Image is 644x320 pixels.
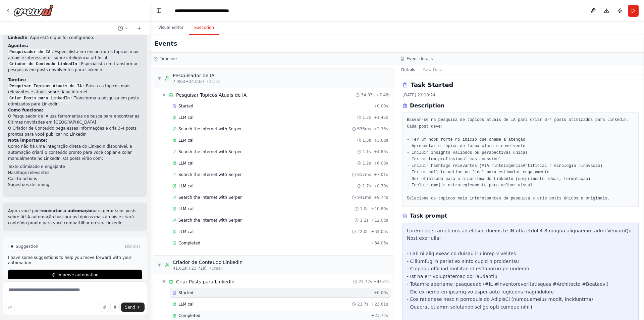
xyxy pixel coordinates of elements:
li: Texto otimizado e engajante [8,164,142,170]
span: 1.1s [363,149,371,154]
strong: executar a automação [42,209,93,213]
span: Criar Posts para LinkedIn [176,278,234,285]
span: 1.7s [363,183,371,189]
span: Send [125,305,135,310]
span: + 34.03s [371,240,388,246]
span: + 23.61s [371,302,388,307]
span: Completed [178,240,200,246]
span: 41.61s (+23.72s) [173,266,207,271]
span: Search the internet with Serper [178,172,242,177]
button: Send [121,303,145,312]
li: O Criador de Conteúdo pega essas informações e cria 3-4 posts prontos para você publicar no LinkedIn [8,125,142,137]
button: Start a new chat [134,24,145,32]
strong: Como funciona: [8,108,43,112]
span: ▼ [162,279,166,284]
span: LLM call [178,206,195,212]
li: Hashtags relevantes [8,170,142,176]
span: 1.2s [360,218,368,223]
span: ▼ [162,92,166,98]
span: LLM call [178,302,195,307]
span: LLM call [178,229,195,234]
span: ▼ [157,262,161,268]
span: Suggestion [16,244,38,249]
span: Started [178,290,193,295]
button: Hide left sidebar [154,6,164,15]
span: + 34.03s [371,229,388,234]
button: Details [397,65,419,75]
button: Click to speak your automation idea [110,303,120,312]
span: 636ms [357,126,371,132]
span: + 0.00s [374,290,388,295]
div: Criador de Conteudo LinkedIn [173,259,243,266]
li: : Especialista em encontrar os tópicos mais atuais e interessantes sobre inteligência artificial [8,49,142,61]
code: Criar Posts para LinkedIn [8,95,71,101]
button: Switch to previous chat [115,24,131,32]
span: + 9.74s [374,195,388,200]
p: I have some suggestions to help you move forward with your automation. [8,255,142,266]
li: : Transforma a pesquisa em posts otimizados para LinkedIn [8,95,142,107]
li: Call-to-actions [8,176,142,182]
span: + 10.80s [371,206,388,212]
span: • 1 task [207,79,220,84]
span: Pesquisar Topicos Atuais de IA [176,92,247,98]
code: Pesquisador de IA [8,49,52,55]
strong: Tarefas: [8,78,26,82]
span: Completed [178,313,200,318]
span: + 23.72s [371,313,388,318]
span: 22.0s [357,229,368,234]
span: 837ms [357,172,371,177]
strong: Agentes: [8,43,28,48]
span: 21.7s [357,302,368,307]
span: + 1.42s [374,115,388,120]
span: + 4.83s [374,149,388,154]
li: : Busca os tópicos mais relevantes e atuais sobre IA na internet [8,83,142,95]
li: Sugestões de timing [8,182,142,188]
span: + 41.61s [373,279,390,284]
span: + 2.33s [374,126,388,132]
span: 7.48s (+34.03s) [173,79,204,84]
span: + 7.48s [376,92,390,98]
strong: Nota importante: [8,138,47,143]
h3: Task prompt [410,212,447,220]
p: Agora você pode para gerar seus posts sobre IA! A automação buscará os tópicos mais atuais e cria... [8,208,142,226]
button: Dismiss [124,243,142,250]
img: Logo [13,4,54,16]
span: 1.3s [363,138,371,143]
span: Started [178,103,193,109]
span: + 3.68s [374,138,388,143]
span: + 8.70s [374,183,388,189]
nav: breadcrumb [175,7,245,14]
span: • 1 task [209,266,223,271]
div: [DATE] 21:10:24 [402,92,639,98]
p: Como não há uma integração direta do LinkedIn disponível, a automação criará o conteúdo pronto pa... [8,143,142,162]
code: Pesquisar Topicos Atuais de IA [8,83,83,89]
h3: Timeline [160,56,177,61]
pre: Basear-se na pesquisa de tópicos atuais de IA para criar 3-4 posts otimizados para LinkedIn. Cada... [407,117,634,202]
h3: Description [410,102,444,110]
li: O Pesquisador de IA usa ferramentas de busca para encontrar as últimas novidades em [GEOGRAPHIC_D... [8,113,142,125]
button: Visual Editor [153,21,189,35]
span: + 7.01s [374,172,388,177]
span: + 0.00s [374,103,388,109]
span: + 6.08s [374,161,388,166]
code: Criador de Conteudo LinkedIn [8,61,78,67]
button: Improve automation [8,270,142,280]
span: 23.72s [359,279,372,284]
span: + 12.03s [371,218,388,223]
span: LLM call [178,183,195,189]
h3: Event details [407,56,433,61]
span: 1.2s [363,115,371,120]
span: Improve automation [57,272,98,278]
button: Execution [189,21,219,35]
li: : Especialista em transformar pesquisas em posts envolventes para LinkedIn [8,61,142,73]
span: Search the internet with Serper [178,149,242,154]
button: Upload files [100,303,109,312]
span: 34.03s [361,92,375,98]
span: 1.0s [360,206,368,212]
span: Search the internet with Serper [178,218,242,223]
button: Raw Data [419,65,447,75]
span: LLM call [178,161,195,166]
h2: Events [154,39,177,48]
h2: Task Started [411,80,453,90]
div: Pesquisador de IA [173,72,220,79]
